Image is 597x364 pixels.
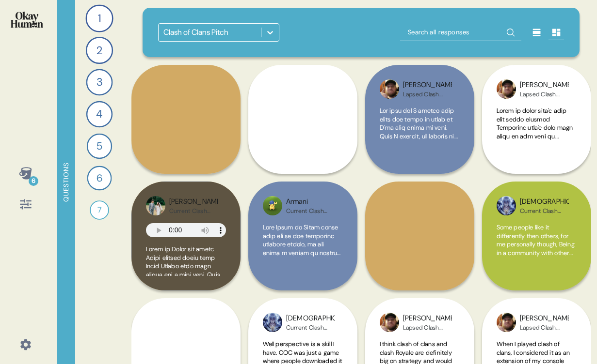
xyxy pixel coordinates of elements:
[11,12,43,28] img: okayhuman.3b1b6348.png
[86,69,113,96] div: 3
[403,91,452,98] div: Lapsed Clash Player
[286,324,335,332] div: Current Clash Player
[520,91,569,98] div: Lapsed Clash Player
[263,196,282,215] img: profilepic_32632045723061229.jpg
[520,207,569,215] div: Current Clash Player
[520,313,569,324] div: [PERSON_NAME]
[403,313,452,324] div: [PERSON_NAME]
[380,313,399,332] img: profilepic_25024371390491370.jpg
[169,197,218,207] div: [PERSON_NAME]
[520,324,569,332] div: Lapsed Clash Player
[520,197,569,207] div: [DEMOGRAPHIC_DATA]
[85,37,113,64] div: 2
[85,4,113,32] div: 1
[520,80,569,91] div: [PERSON_NAME]
[29,176,38,186] div: 6
[286,197,335,207] div: Armani
[400,24,521,41] input: Search all responses
[90,200,109,220] div: 7
[403,80,452,91] div: [PERSON_NAME]
[86,134,112,159] div: 5
[497,313,516,332] img: profilepic_25024371390491370.jpg
[87,166,112,191] div: 6
[86,101,112,127] div: 4
[286,207,335,215] div: Current Clash Player
[286,313,335,324] div: [DEMOGRAPHIC_DATA]
[380,79,399,99] img: profilepic_25024371390491370.jpg
[146,196,165,215] img: profilepic_24603372712637430.jpg
[263,313,282,332] img: profilepic_31448453548135245.jpg
[163,27,228,38] div: Clash of Clans Pitch
[497,196,516,215] img: profilepic_31448453548135245.jpg
[497,79,516,99] img: profilepic_25024371390491370.jpg
[169,207,218,215] div: Current Clash Player
[403,324,452,332] div: Lapsed Clash Player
